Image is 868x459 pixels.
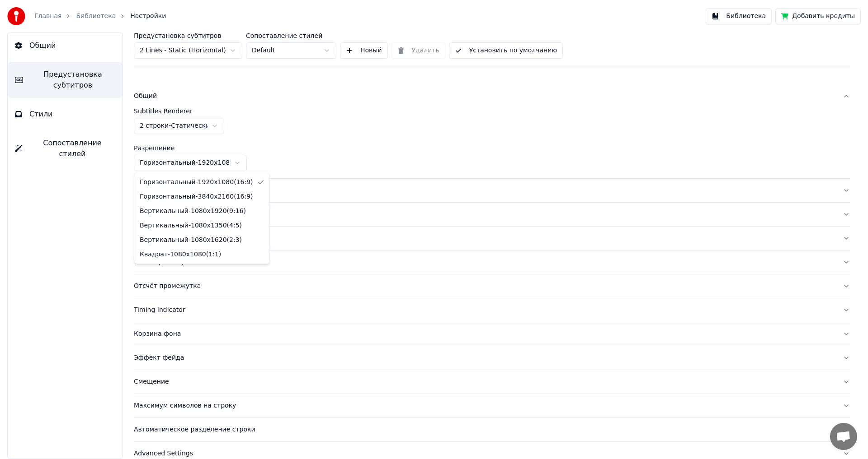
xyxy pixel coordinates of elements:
[140,221,242,230] div: Вертикальный - 1080 x 1350 ( 4 : 5 )
[140,207,246,216] div: Вертикальный - 1080 x 1920 ( 9 : 16 )
[140,178,253,187] div: Горизонтальный - 1920 x 1080 ( 16 : 9 )
[140,236,242,245] div: Вертикальный - 1080 x 1620 ( 2 : 3 )
[140,192,253,201] div: Горизонтальный - 3840 x 2160 ( 16 : 9 )
[140,250,221,259] div: Квадрат - 1080 x 1080 ( 1 : 1 )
